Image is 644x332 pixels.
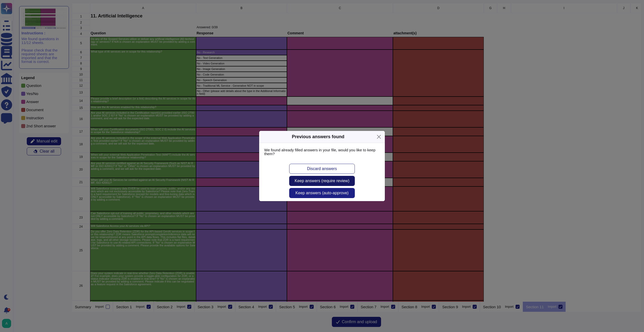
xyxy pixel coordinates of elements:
[289,188,355,198] button: Keep answers (auto-approve)
[289,176,355,186] button: Keep answers (require review)
[375,133,383,141] button: Close
[259,143,385,161] div: We found already filled answers in your file, would you like to keep them?
[292,133,344,140] div: Previous answers found
[295,179,350,183] span: Keep answers (require review)
[296,191,349,195] span: Keep answers (auto-approve)
[289,164,355,174] button: Discard answers
[307,167,337,171] span: Discard answers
